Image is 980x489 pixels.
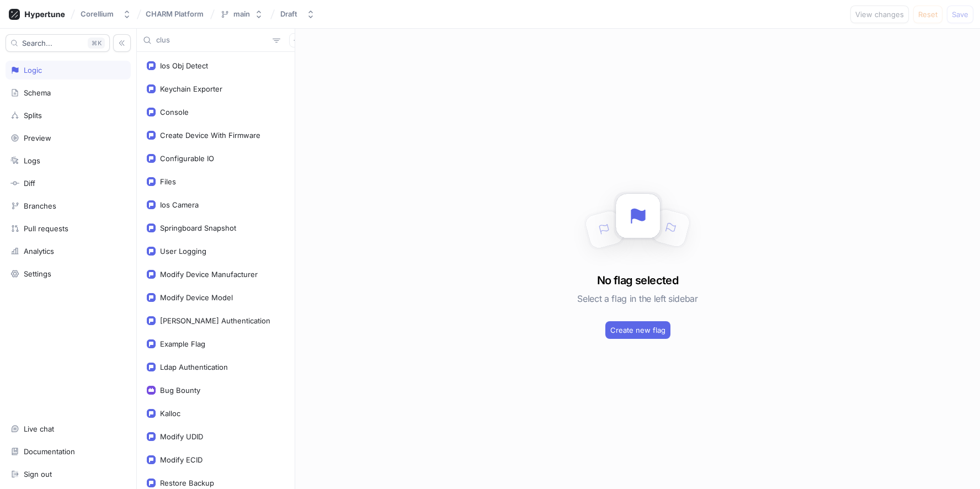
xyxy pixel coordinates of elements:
div: Settings [24,269,51,278]
div: Files [160,177,176,186]
h3: No flag selected [597,272,678,289]
div: main [233,9,250,19]
a: Documentation [6,442,131,461]
span: View changes [855,11,904,18]
div: Logic [24,66,42,75]
div: Modify UDID [160,432,203,441]
input: Search... [156,35,268,46]
div: Keychain Exporter [160,84,222,93]
div: K [88,38,105,49]
div: Preview [24,134,51,142]
div: Modify ECID [160,455,203,464]
span: CHARM Platform [146,10,204,18]
div: Bug Bounty [160,386,200,395]
div: Restore Backup [160,479,214,487]
div: Documentation [24,447,75,456]
div: Example Flag [160,339,205,348]
div: Draft [280,9,297,19]
span: Create new flag [610,327,665,333]
div: Ios Obj Detect [160,61,208,70]
button: Reset [913,6,942,23]
div: Ios Camera [160,200,199,209]
div: Live chat [24,424,54,433]
span: Reset [918,11,938,18]
div: Sign out [24,470,52,479]
span: Save [952,11,968,18]
div: Analytics [24,247,54,256]
div: Branches [24,201,56,210]
div: Ldap Authentication [160,363,228,371]
h5: Select a flag in the left sidebar [577,289,697,309]
div: Modify Device Model [160,293,233,302]
div: Corellium [81,9,114,19]
div: User Logging [160,247,206,256]
button: Draft [276,5,319,23]
div: Schema [24,88,51,97]
button: main [216,5,268,23]
span: Search... [22,40,52,46]
div: Modify Device Manufacturer [160,270,258,279]
div: Splits [24,111,42,120]
button: Corellium [76,5,136,23]
div: Console [160,108,189,116]
div: Pull requests [24,224,68,233]
button: Create new flag [605,321,670,339]
div: Create Device With Firmware [160,131,260,140]
div: Kalloc [160,409,180,418]
div: Configurable IO [160,154,214,163]
div: Springboard Snapshot [160,224,236,232]
div: Diff [24,179,35,188]
div: [PERSON_NAME] Authentication [160,316,270,325]
button: Save [947,6,973,23]
button: Search...K [6,34,110,52]
div: Logs [24,156,40,165]
button: View changes [850,6,909,23]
